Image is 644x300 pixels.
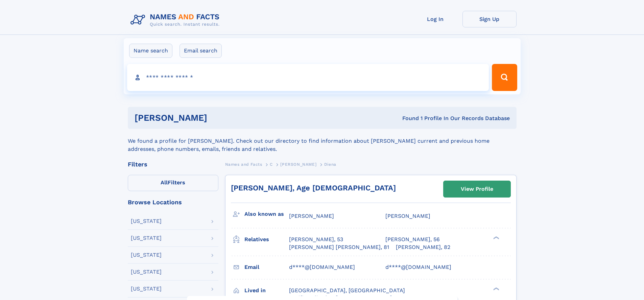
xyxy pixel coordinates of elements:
[135,114,305,122] h1: [PERSON_NAME]
[444,181,510,197] a: View Profile
[461,181,493,197] div: View Profile
[131,235,162,241] div: [US_STATE]
[492,286,500,291] div: ❯
[305,115,510,122] div: Found 1 Profile In Our Records Database
[280,160,316,168] a: [PERSON_NAME]
[289,244,389,251] a: [PERSON_NAME] [PERSON_NAME], 81
[385,213,430,219] span: [PERSON_NAME]
[244,208,289,220] h3: Also known as
[131,252,162,258] div: [US_STATE]
[128,175,218,191] label: Filters
[289,287,405,294] span: [GEOGRAPHIC_DATA], [GEOGRAPHIC_DATA]
[408,11,462,27] a: Log In
[324,162,336,167] span: Diena
[131,286,162,292] div: [US_STATE]
[492,236,500,240] div: ❯
[280,162,316,167] span: [PERSON_NAME]
[462,11,517,27] a: Sign Up
[128,199,218,205] div: Browse Locations
[128,129,517,153] div: We found a profile for [PERSON_NAME]. Check out our directory to find information about [PERSON_N...
[289,213,334,219] span: [PERSON_NAME]
[225,160,262,168] a: Names and Facts
[244,261,289,273] h3: Email
[492,64,517,91] button: Search Button
[244,285,289,296] h3: Lived in
[129,44,172,58] label: Name search
[180,44,222,58] label: Email search
[161,179,168,186] span: All
[128,11,225,29] img: Logo Names and Facts
[270,162,273,167] span: C
[127,64,489,91] input: search input
[396,244,450,251] a: [PERSON_NAME], 82
[270,160,273,168] a: C
[385,236,440,243] a: [PERSON_NAME], 56
[231,184,396,192] a: [PERSON_NAME], Age [DEMOGRAPHIC_DATA]
[131,218,162,224] div: [US_STATE]
[128,161,218,167] div: Filters
[244,234,289,245] h3: Relatives
[289,236,343,243] a: [PERSON_NAME], 53
[131,269,162,275] div: [US_STATE]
